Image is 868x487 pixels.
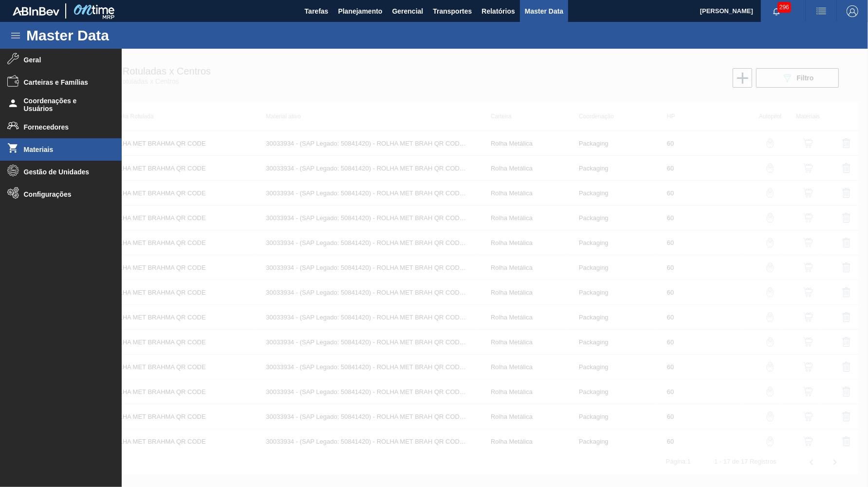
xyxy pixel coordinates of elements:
[761,4,792,18] button: Notificações
[433,5,472,17] span: Transportes
[24,78,104,86] span: Carteiras e Famílias
[26,30,199,41] h1: Master Data
[847,5,858,17] img: Logout
[24,146,104,153] span: Materiais
[338,5,382,17] span: Planejamento
[481,5,515,17] span: Relatórios
[24,123,104,131] span: Fornecedores
[24,97,104,112] span: Coordenações e Usuários
[13,7,59,16] img: TNhmsLtSVTkK8tSr43FrP2fwEKptu5GPRR3wAAAABJRU5ErkJggg==
[525,5,563,17] span: Master Data
[24,190,104,198] span: Configurações
[24,168,104,176] span: Gestão de Unidades
[392,5,424,17] span: Gerencial
[305,5,329,17] span: Tarefas
[815,5,827,17] img: userActions
[24,56,104,64] span: Geral
[777,2,791,13] span: 296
